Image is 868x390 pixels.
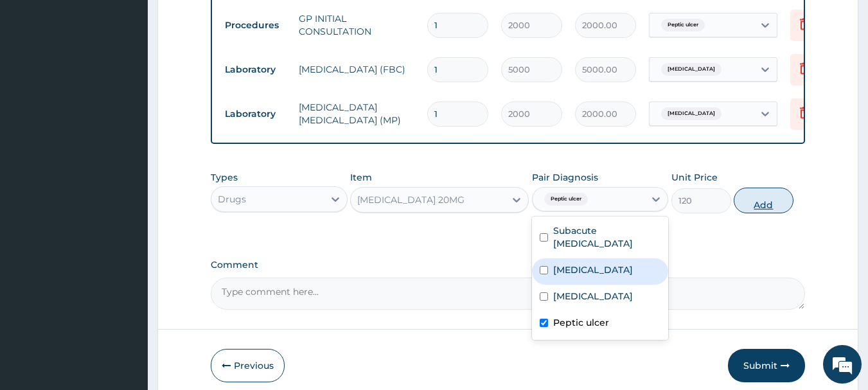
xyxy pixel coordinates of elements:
[661,107,722,120] span: [MEDICAL_DATA]
[553,224,661,250] label: Subacute [MEDICAL_DATA]
[75,114,177,244] span: We're online!
[544,193,588,206] span: Peptic ulcer
[292,94,421,133] td: [MEDICAL_DATA] [MEDICAL_DATA] (MP)
[218,58,292,82] td: Laboratory
[350,171,372,184] label: Item
[661,19,705,31] span: Peptic ulcer
[292,57,421,82] td: [MEDICAL_DATA] (FBC)
[553,290,633,303] label: [MEDICAL_DATA]
[734,188,793,213] button: Add
[218,13,292,37] td: Procedures
[532,171,598,184] label: Pair Diagnosis
[728,349,805,382] button: Submit
[6,256,245,301] textarea: Type your message and hit 'Enter'
[24,64,52,96] img: d_794563401_company_1708531726252_794563401
[357,193,465,206] div: [MEDICAL_DATA] 20MG
[661,63,722,76] span: [MEDICAL_DATA]
[671,171,718,184] label: Unit Price
[211,260,806,270] label: Comment
[211,6,242,37] div: Minimize live chat window
[553,316,609,329] label: Peptic ulcer
[292,6,421,44] td: GP INITIAL CONSULTATION
[211,349,285,382] button: Previous
[553,263,633,276] label: [MEDICAL_DATA]
[218,102,292,126] td: Laboratory
[67,72,216,89] div: Chat with us now
[211,172,238,183] label: Types
[218,193,246,206] div: Drugs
